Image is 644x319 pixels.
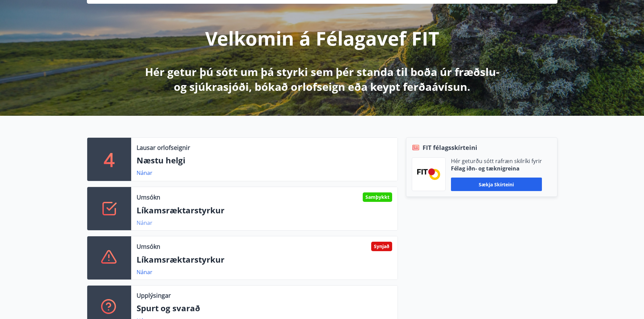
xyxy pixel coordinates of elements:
p: Velkomin á Félagavef FIT [205,25,439,51]
div: Samþykkt [363,192,392,202]
a: Nánar [137,219,152,227]
p: Spurt og svarað [137,302,392,314]
div: Synjað [371,242,392,251]
p: Næstu helgi [137,155,392,166]
p: Líkamsræktarstyrkur [137,254,392,265]
p: Hér geturðu sótt rafræn skilríki fyrir [451,157,542,165]
p: Félag iðn- og tæknigreina [451,165,542,172]
button: Sækja skírteini [451,178,542,191]
a: Nánar [137,169,152,177]
p: Umsókn [137,242,160,251]
p: Lausar orlofseignir [137,143,190,152]
p: Líkamsræktarstyrkur [137,205,392,216]
p: Umsókn [137,193,160,202]
img: FPQVkF9lTnNbbaRSFyT17YYeljoOGk5m51IhT0bO.png [417,168,440,180]
p: Hér getur þú sótt um þá styrki sem þér standa til boða úr fræðslu- og sjúkrasjóði, bókað orlofsei... [144,64,501,94]
p: 4 [104,147,115,172]
a: Nánar [137,268,152,276]
p: Upplýsingar [137,291,171,300]
span: FIT félagsskírteini [423,143,477,152]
